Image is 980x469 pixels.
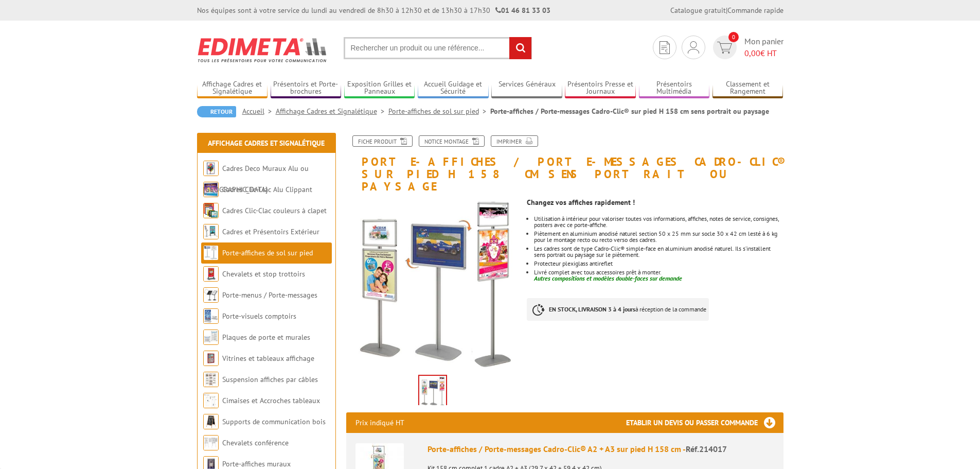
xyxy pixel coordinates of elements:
[670,5,783,15] div: |
[203,393,219,408] img: Cimaises et Accroches tableaux
[418,80,489,97] a: Accueil Guidage et Sécurité
[534,269,783,275] div: Livré complet avec tous accessoires prêt à monter.
[203,224,219,239] img: Cadres et Présentoirs Extérieur
[549,305,635,313] strong: EN STOCK, LIVRAISON 3 à 4 jours
[222,333,310,342] a: Plaques de porte et murales
[670,6,726,15] a: Catalogue gratuit
[222,206,327,215] a: Cadres Clic-Clac couleurs à clapet
[727,6,783,15] a: Commande rapide
[565,80,636,97] a: Présentoirs Presse et Journaux
[203,287,219,303] img: Porte-menus / Porte-messages
[419,376,446,408] img: porte_affiches_214017_fleche_2.jpg
[534,231,783,243] li: Piètement en aluminium anodisé naturel section 50 x 25 mm sur socle 30 x 42 cm lesté à 6 kg pour ...
[203,329,219,345] img: Plaques de porte et murales
[527,198,635,207] strong: Changez vos affiches rapidement !
[688,41,699,54] img: devis rapide
[744,36,783,59] span: Mon panier
[338,135,791,193] h1: Porte-affiches / Porte-messages Cadro-Clic® sur pied H 158 cm sens portrait ou paysage
[346,198,520,372] img: porte_affiches_214017_fleche_2.jpg
[355,412,404,433] p: Prix indiqué HT
[344,37,532,59] input: Rechercher un produit ou une référence...
[276,107,388,116] a: Affichage Cadres et Signalétique
[197,106,236,117] a: Retour
[203,351,219,366] img: Vitrines et tableaux affichage
[242,107,276,116] a: Accueil
[660,41,670,54] img: devis rapide
[495,6,550,15] strong: 01 46 81 33 03
[534,246,783,258] li: Les cadres sont de type Cadro-Clic® simple-face en aluminium anodisé naturel. Ils s’installent se...
[491,80,562,97] a: Services Généraux
[744,48,760,58] span: 0,00
[491,135,538,147] a: Imprimer
[222,396,320,405] a: Cimaises et Accroches tableaux
[222,375,318,384] a: Suspension affiches par câbles
[203,372,219,387] img: Suspension affiches par câbles
[728,32,739,42] span: 0
[534,274,682,282] font: Autres compositions et modèles double-faces sur demande
[222,438,289,447] a: Chevalets conférence
[222,354,314,363] a: Vitrines et tableaux affichage
[427,443,774,455] div: Porte-affiches / Porte-messages Cadro-Clic® A2 + A3 sur pied H 158 cm -
[344,80,415,97] a: Exposition Grilles et Panneaux
[717,42,732,54] img: devis rapide
[197,31,328,69] img: Edimeta
[271,80,342,97] a: Présentoirs et Porte-brochures
[197,80,268,97] a: Affichage Cadres et Signalétique
[490,106,769,116] li: Porte-affiches / Porte-messages Cadro-Clic® sur pied H 158 cm sens portrait ou paysage
[509,37,531,59] input: rechercher
[527,298,709,321] p: à réception de la commande
[534,260,783,267] div: Protecteur plexiglass antireflet
[712,80,783,97] a: Classement et Rangement
[388,107,490,116] a: Porte-affiches de sol sur pied
[203,266,219,282] img: Chevalets et stop trottoirs
[203,308,219,324] img: Porte-visuels comptoirs
[686,444,727,454] span: Réf.214017
[352,135,413,147] a: Fiche produit
[639,80,710,97] a: Présentoirs Multimédia
[222,248,313,257] a: Porte-affiches de sol sur pied
[208,138,325,148] a: Affichage Cadres et Signalétique
[203,164,309,194] a: Cadres Deco Muraux Alu ou [GEOGRAPHIC_DATA]
[222,311,296,321] a: Porte-visuels comptoirs
[197,5,550,15] div: Nos équipes sont à votre service du lundi au vendredi de 8h30 à 12h30 et de 13h30 à 17h30
[744,47,783,59] span: € HT
[203,245,219,260] img: Porte-affiches de sol sur pied
[222,417,326,426] a: Supports de communication bois
[203,414,219,429] img: Supports de communication bois
[626,412,783,433] h3: Etablir un devis ou passer commande
[222,459,291,468] a: Porte-affiches muraux
[222,227,319,236] a: Cadres et Présentoirs Extérieur
[222,185,312,194] a: Cadres Clic-Clac Alu Clippant
[419,135,485,147] a: Notice Montage
[203,203,219,218] img: Cadres Clic-Clac couleurs à clapet
[203,161,219,176] img: Cadres Deco Muraux Alu ou Bois
[222,269,305,279] a: Chevalets et stop trottoirs
[534,216,783,228] li: Utilisation à intérieur pour valoriser toutes vos informations, affiches, notes de service, consi...
[222,290,317,300] a: Porte-menus / Porte-messages
[203,435,219,450] img: Chevalets conférence
[710,36,783,59] a: devis rapide 0 Mon panier 0,00€ HT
